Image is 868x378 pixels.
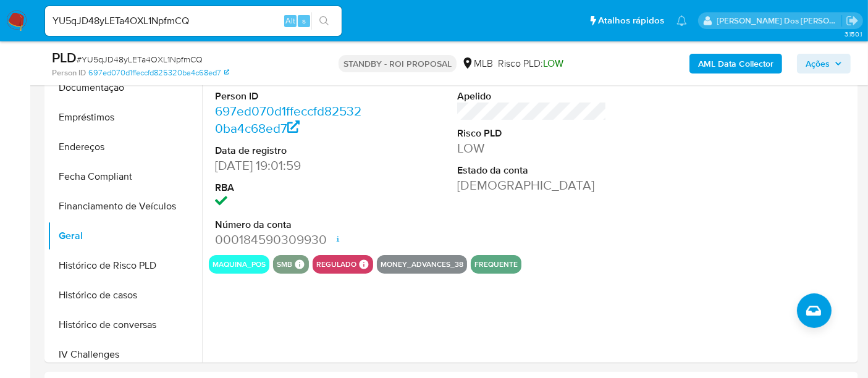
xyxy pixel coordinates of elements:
[457,127,607,140] dt: Risco PLD
[457,90,607,103] dt: Apelido
[311,12,337,30] button: search-icon
[285,15,295,27] span: Alt
[215,90,364,103] dt: Person ID
[381,262,463,267] button: money_advances_38
[45,13,342,29] input: Pesquise usuários ou casos...
[498,57,563,70] span: Risco PLD:
[215,102,361,137] a: 697ed070d1ffeccfd825320ba4c68ed7
[277,262,292,267] button: smb
[457,140,607,157] dd: LOW
[52,48,77,67] b: PLD
[48,162,202,191] button: Fecha Compliant
[48,191,202,221] button: Financiamento de Veículos
[845,29,862,39] span: 3.150.1
[215,144,364,157] dt: Data de registro
[543,56,563,70] span: LOW
[77,53,203,65] span: # YU5qJD48yLETa4OXL1NpfmCQ
[474,262,518,267] button: frequente
[316,262,356,267] button: regulado
[689,54,782,73] button: AML Data Collector
[48,132,202,162] button: Endereços
[52,67,86,78] b: Person ID
[48,280,202,310] button: Histórico de casos
[215,231,364,248] dd: 000184590309930
[215,181,364,195] dt: RBA
[598,14,664,27] span: Atalhos rápidos
[302,15,306,27] span: s
[717,15,842,27] p: renato.lopes@mercadopago.com.br
[213,262,266,267] button: maquina_pos
[48,310,202,340] button: Histórico de conversas
[48,221,202,251] button: Geral
[457,164,607,177] dt: Estado da conta
[48,73,202,103] button: Documentação
[88,67,229,78] a: 697ed070d1ffeccfd825320ba4c68ed7
[339,55,457,72] p: STANDBY - ROI PROPOSAL
[48,251,202,280] button: Histórico de Risco PLD
[846,14,859,27] a: Sair
[698,54,773,73] b: AML Data Collector
[215,157,364,174] dd: [DATE] 19:01:59
[461,57,493,70] div: MLB
[215,218,364,232] dt: Número da conta
[797,54,851,73] button: Ações
[457,177,607,194] dd: [DEMOGRAPHIC_DATA]
[48,103,202,132] button: Empréstimos
[806,54,830,73] span: Ações
[676,15,687,26] a: Notificações
[48,340,202,369] button: IV Challenges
